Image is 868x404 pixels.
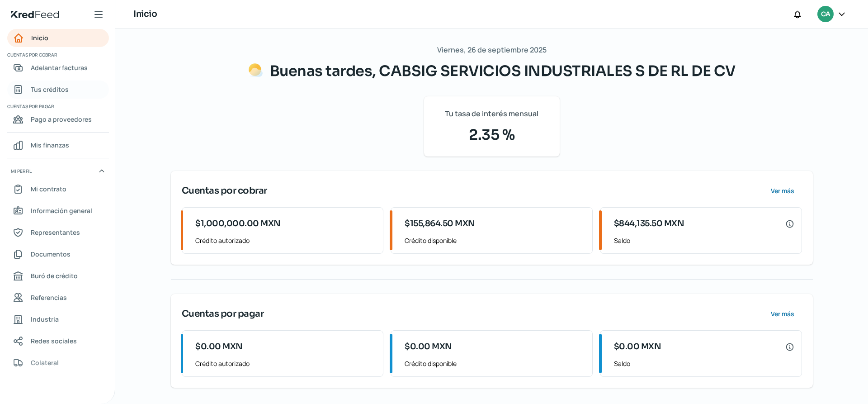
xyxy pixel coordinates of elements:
a: Mis finanzas [7,136,109,154]
a: Redes sociales [7,332,109,350]
span: $1,000,000.00 MXN [195,218,281,230]
span: Crédito autorizado [195,358,376,369]
span: Redes sociales [31,335,77,347]
span: 2.35 % [435,124,549,146]
span: Mi contrato [31,183,66,195]
span: Crédito autorizado [195,235,376,246]
span: Documentos [31,248,71,260]
a: Referencias [7,289,109,307]
img: Saludos [248,63,263,77]
a: Inicio [7,29,109,47]
span: Ver más [771,311,794,317]
span: $0.00 MXN [614,341,661,353]
button: Ver más [764,182,802,200]
button: Ver más [764,305,802,323]
span: CA [821,9,830,20]
span: Colateral [31,357,59,368]
span: Ver más [771,188,794,194]
span: Crédito disponible [405,358,585,369]
a: Tus créditos [7,81,109,99]
span: Buró de crédito [31,270,78,281]
span: Referencias [31,292,67,303]
span: $0.00 MXN [195,341,243,353]
span: Saldo [614,358,794,369]
a: Pago a proveedores [7,110,109,128]
a: Buró de crédito [7,267,109,285]
a: Representantes [7,223,109,242]
span: $844,135.50 MXN [614,218,684,230]
h1: Inicio [133,8,157,21]
span: Cuentas por pagar [7,102,108,110]
span: Crédito disponible [405,235,585,246]
span: Tus créditos [31,84,69,95]
span: Mi perfil [11,167,32,175]
a: Colateral [7,354,109,372]
span: Cuentas por cobrar [7,51,108,59]
span: Tu tasa de interés mensual [445,107,538,120]
a: Mi contrato [7,180,109,198]
span: Adelantar facturas [31,62,88,73]
span: Saldo [614,235,794,246]
a: Documentos [7,245,109,263]
a: Información general [7,202,109,220]
span: Inicio [31,32,48,43]
span: Mis finanzas [31,139,69,151]
span: Viernes, 26 de septiembre 2025 [437,43,547,57]
a: Adelantar facturas [7,59,109,77]
a: Industria [7,310,109,328]
span: Representantes [31,227,80,238]
span: $155,864.50 MXN [405,218,475,230]
span: Información general [31,205,92,216]
span: Cuentas por cobrar [182,184,267,198]
span: Pago a proveedores [31,114,92,125]
span: $0.00 MXN [405,341,452,353]
span: Industria [31,314,59,325]
span: Cuentas por pagar [182,307,264,321]
span: Buenas tardes, CABSIG SERVICIOS INDUSTRIALES S DE RL DE CV [270,62,736,80]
